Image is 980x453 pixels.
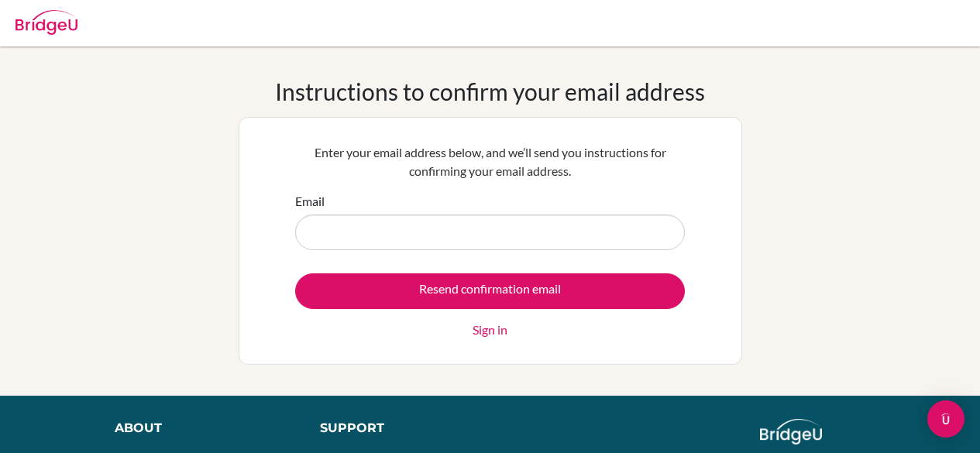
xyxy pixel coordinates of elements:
[115,419,285,438] div: About
[927,400,965,438] div: Open Intercom Messenger
[295,192,325,211] label: Email
[295,273,685,309] input: Resend confirmation email
[320,419,475,438] div: Support
[760,419,823,444] img: logo_white@2x-f4f0deed5e89b7ecb1c2cc34c3e3d731f90f0f143d5ea2071677605dd97b5244.png
[473,321,507,339] a: Sign in
[15,10,77,35] img: Bridge-U
[295,143,685,180] p: Enter your email address below, and we’ll send you instructions for confirming your email address.
[275,77,705,105] h1: Instructions to confirm your email address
